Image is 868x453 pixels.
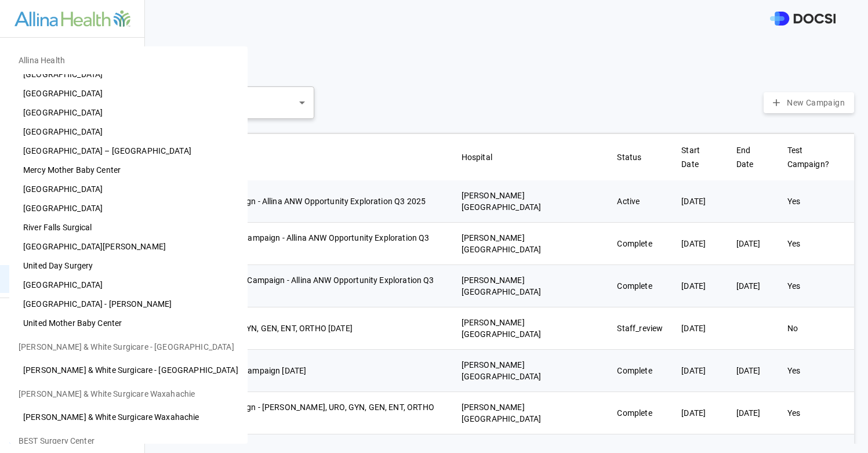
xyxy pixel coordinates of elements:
[9,65,248,84] li: [GEOGRAPHIC_DATA]
[9,380,248,408] li: [PERSON_NAME] & White Surgicare Waxahachie
[9,103,248,122] li: [GEOGRAPHIC_DATA]
[9,199,248,218] li: [GEOGRAPHIC_DATA]
[9,218,248,237] li: River Falls Surgical
[9,333,248,361] li: [PERSON_NAME] & White Surgicare - [GEOGRAPHIC_DATA]
[9,314,248,333] li: United Mother Baby Center
[9,237,248,256] li: [GEOGRAPHIC_DATA][PERSON_NAME]
[9,256,248,276] li: United Day Surgery
[9,361,248,380] li: [PERSON_NAME] & White Surgicare - [GEOGRAPHIC_DATA]
[9,122,248,142] li: [GEOGRAPHIC_DATA]
[9,161,248,180] li: Mercy Mother Baby Center
[9,84,248,103] li: [GEOGRAPHIC_DATA]
[9,142,248,161] li: [GEOGRAPHIC_DATA] – [GEOGRAPHIC_DATA]
[9,180,248,199] li: [GEOGRAPHIC_DATA]
[9,295,248,314] li: [GEOGRAPHIC_DATA] - [PERSON_NAME]
[9,408,248,427] li: [PERSON_NAME] & White Surgicare Waxahachie
[9,276,248,295] li: [GEOGRAPHIC_DATA]
[9,46,248,74] li: Allina Health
